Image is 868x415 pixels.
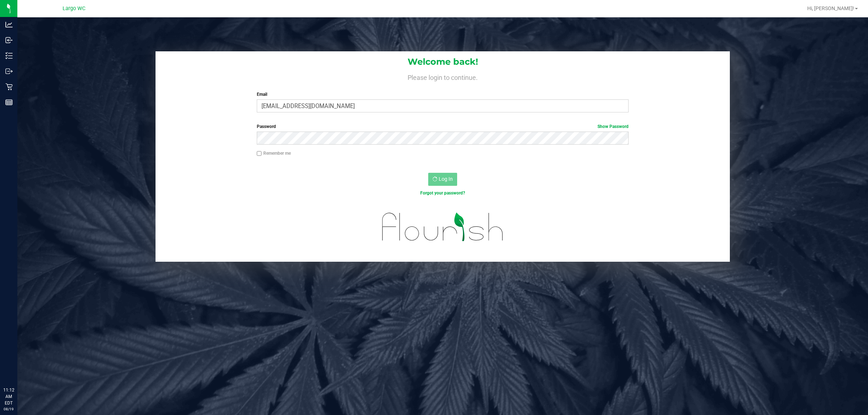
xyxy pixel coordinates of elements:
[63,5,85,12] span: Largo WC
[5,37,13,44] inline-svg: Inbound
[257,91,629,98] label: Email
[257,150,291,157] label: Remember me
[156,57,730,67] h1: Welcome back!
[807,5,854,11] span: Hi, [PERSON_NAME]!
[5,68,13,75] inline-svg: Outbound
[597,124,629,129] a: Show Password
[3,387,14,406] p: 11:12 AM EDT
[371,204,515,250] img: flourish_logo.svg
[5,83,13,90] inline-svg: Retail
[5,21,13,28] inline-svg: Analytics
[257,151,262,156] input: Remember me
[5,52,13,59] inline-svg: Inventory
[156,72,730,81] h4: Please login to continue.
[5,99,13,106] inline-svg: Reports
[3,406,14,412] p: 08/19
[257,124,276,129] span: Password
[428,173,457,186] button: Log In
[439,176,453,182] span: Log In
[420,191,465,196] a: Forgot your password?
